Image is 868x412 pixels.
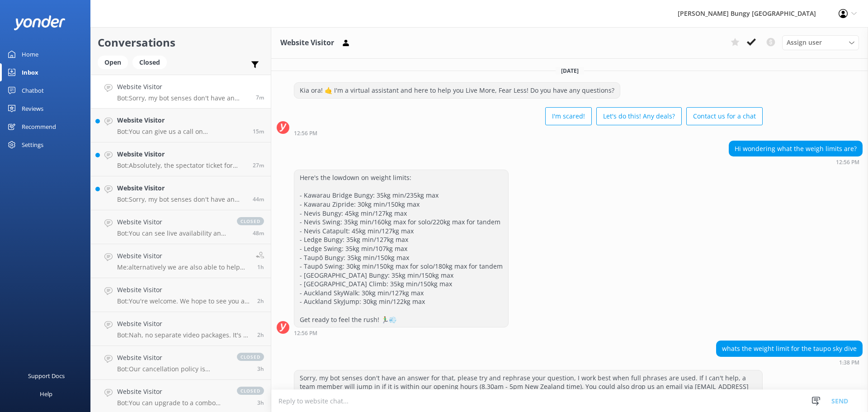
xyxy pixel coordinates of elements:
[22,118,56,136] div: Recommend
[294,83,620,98] div: Kia ora! 🤙 I'm a virtual assistant and here to help you Live More, Fear Less! Do you have any que...
[117,263,249,271] p: Me: alternatively we are also able to help you get all booked in here
[117,331,250,339] p: Bot: Nah, no separate video packages. It's all bundled up with the activity, so you get the full ...
[22,45,38,63] div: Home
[98,34,264,51] h2: Conversations
[294,131,317,136] strong: 12:56 PM
[91,176,271,210] a: Website VisitorBot:Sorry, my bot senses don't have an answer for that, please try and rephrase yo...
[91,210,271,244] a: Website VisitorBot:You can see live availability and book all our experiences online. Get in ther...
[22,81,44,99] div: Chatbot
[132,57,171,67] a: Closed
[253,229,264,237] span: Oct 16 2025 12:59pm (UTC +13:00) Pacific/Auckland
[132,56,167,69] div: Closed
[257,365,264,373] span: Oct 16 2025 10:09am (UTC +13:00) Pacific/Auckland
[117,319,250,329] h4: Website Visitor
[117,183,246,193] h4: Website Visitor
[91,109,271,142] a: Website VisitorBot:You can give us a call on [PHONE_NUMBER] or [PHONE_NUMBER] to chat with a crew...
[253,195,264,203] span: Oct 16 2025 01:02pm (UTC +13:00) Pacific/Auckland
[98,56,128,69] div: Open
[257,263,264,271] span: Oct 16 2025 12:06pm (UTC +13:00) Pacific/Auckland
[294,330,509,336] div: Oct 16 2025 12:56pm (UTC +13:00) Pacific/Auckland
[787,38,822,47] span: Assign user
[117,149,246,159] h4: Website Visitor
[117,94,249,102] p: Bot: Sorry, my bot senses don't have an answer for that, please try and rephrase your question, I...
[117,353,228,363] h4: Website Visitor
[91,346,271,380] a: Website VisitorBot:Our cancellation policy is simple: Cancel more than 48 hours in advance, and y...
[98,57,132,67] a: Open
[22,63,38,81] div: Inbox
[91,142,271,176] a: Website VisitorBot:Absolutely, the spectator ticket for Nevis includes the bus trip from [GEOGRAP...
[117,297,250,305] p: Bot: You're welcome. We hope to see you at one of our [PERSON_NAME] locations soon!
[294,130,763,136] div: Oct 16 2025 12:56pm (UTC +13:00) Pacific/Auckland
[91,278,271,312] a: Website VisitorBot:You're welcome. We hope to see you at one of our [PERSON_NAME] locations soon!2h
[836,160,859,165] strong: 12:56 PM
[294,331,317,336] strong: 12:56 PM
[117,285,250,295] h4: Website Visitor
[117,229,228,237] p: Bot: You can see live availability and book all our experiences online. Get in there quick before...
[117,161,246,170] p: Bot: Absolutely, the spectator ticket for Nevis includes the bus trip from [GEOGRAPHIC_DATA]. Get...
[256,94,264,101] span: Oct 16 2025 01:39pm (UTC +13:00) Pacific/Auckland
[22,99,43,118] div: Reviews
[294,170,508,327] div: Here's the lowdown on weight limits: - Kawarau Bridge Bungy: 35kg min/235kg max - Kawarau Zipride...
[237,217,264,225] span: closed
[117,115,246,125] h4: Website Visitor
[117,195,246,204] p: Bot: Sorry, my bot senses don't have an answer for that, please try and rephrase your question, I...
[117,399,228,407] p: Bot: You can upgrade to a combo before your booking or [DATE] after. Give us a call at [PHONE_NUM...
[257,331,264,339] span: Oct 16 2025 11:19am (UTC +13:00) Pacific/Auckland
[253,161,264,169] span: Oct 16 2025 01:19pm (UTC +13:00) Pacific/Auckland
[729,159,863,165] div: Oct 16 2025 12:56pm (UTC +13:00) Pacific/Auckland
[257,297,264,305] span: Oct 16 2025 11:34am (UTC +13:00) Pacific/Auckland
[117,128,246,136] p: Bot: You can give us a call on [PHONE_NUMBER] or [PHONE_NUMBER] to chat with a crew member. Our o...
[556,67,584,75] span: [DATE]
[596,107,682,125] button: Let's do this! Any deals?
[686,107,763,125] button: Contact us for a chat
[237,387,264,395] span: closed
[253,128,264,135] span: Oct 16 2025 01:31pm (UTC +13:00) Pacific/Auckland
[717,341,862,356] div: whats the weight limit for the taupo sky dive
[117,387,228,397] h4: Website Visitor
[14,15,66,30] img: yonder-white-logo.png
[40,385,52,403] div: Help
[91,75,271,109] a: Website VisitorBot:Sorry, my bot senses don't have an answer for that, please try and rephrase yo...
[716,359,863,365] div: Oct 16 2025 01:38pm (UTC +13:00) Pacific/Auckland
[22,136,43,154] div: Settings
[91,244,271,278] a: Website VisitorMe:alternatively we are also able to help you get all booked in here1h
[545,107,592,125] button: I'm scared!
[237,353,264,361] span: closed
[729,141,862,156] div: Hi wondering what the weigh limits are?
[782,35,859,50] div: Assign User
[294,370,762,403] div: Sorry, my bot senses don't have an answer for that, please try and rephrase your question, I work...
[91,312,271,346] a: Website VisitorBot:Nah, no separate video packages. It's all bundled up with the activity, so you...
[839,360,859,365] strong: 1:38 PM
[257,399,264,407] span: Oct 16 2025 09:51am (UTC +13:00) Pacific/Auckland
[117,217,228,227] h4: Website Visitor
[117,82,249,92] h4: Website Visitor
[117,251,249,261] h4: Website Visitor
[117,365,228,373] p: Bot: Our cancellation policy is simple: Cancel more than 48 hours in advance, and you get a full ...
[280,37,334,49] h3: Website Visitor
[28,367,65,385] div: Support Docs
